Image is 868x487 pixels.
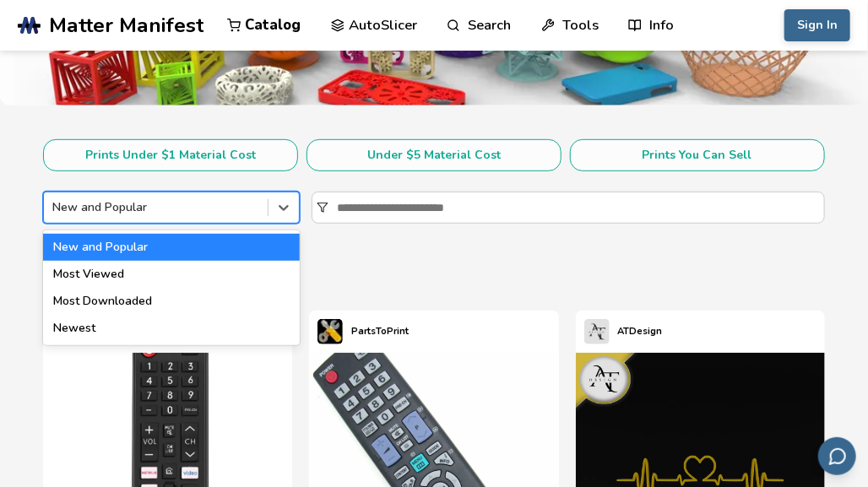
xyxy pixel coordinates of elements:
button: Prints Under $1 Material Cost [43,139,298,171]
div: Most Viewed [43,261,300,288]
a: ATDesign's profileATDesign [576,311,671,353]
div: Newest [43,315,300,342]
p: PartsToPrint [351,322,409,340]
button: Send feedback via email [818,437,856,475]
input: New and PopularNew and PopularMost ViewedMost DownloadedNewest [52,201,56,214]
span: Matter Manifest [49,14,203,37]
div: New and Popular [43,234,300,261]
button: Sign In [784,9,850,41]
p: ATDesign [618,322,663,340]
div: Most Downloaded [43,288,300,315]
button: Under $5 Material Cost [307,139,561,171]
img: PartsToPrint's profile [317,319,343,344]
button: Prints You Can Sell [570,139,825,171]
img: ATDesign's profile [584,319,610,344]
a: PartsToPrint's profilePartsToPrint [309,311,417,353]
